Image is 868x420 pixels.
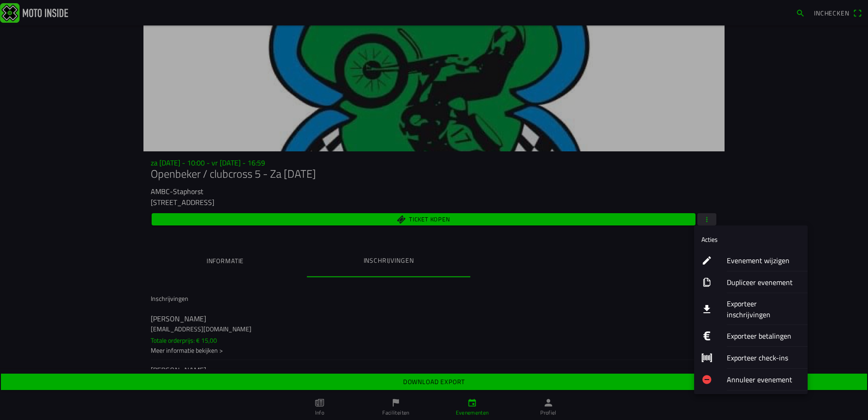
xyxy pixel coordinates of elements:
[701,330,712,341] ion-icon: logo euro
[701,304,712,315] ion-icon: download
[727,352,800,363] ion-label: Exporteer check-ins
[701,255,712,266] ion-icon: create
[727,255,800,266] ion-label: Evenement wijzigen
[701,235,718,244] ion-label: Acties
[701,352,712,363] ion-icon: barcode
[727,330,800,341] ion-label: Exporteer betalingen
[727,374,800,385] ion-label: Annuleer evenement
[701,374,712,385] ion-icon: remove circle
[701,277,712,288] ion-icon: copy
[727,277,800,288] ion-label: Dupliceer evenement
[727,298,800,320] ion-label: Exporteer inschrijvingen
